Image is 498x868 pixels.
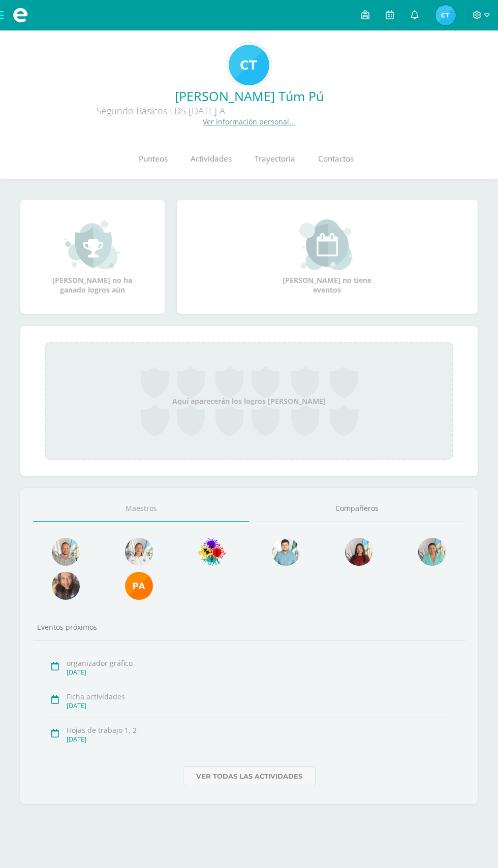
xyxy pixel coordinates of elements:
[183,766,316,786] a: Ver todas las actividades
[179,139,243,179] a: Actividades
[249,496,465,522] a: Compañeros
[8,87,490,105] a: [PERSON_NAME] Túm Pú
[127,139,179,179] a: Punteos
[318,153,354,164] span: Contactos
[198,538,226,566] img: c490b80d80e9edf85c435738230cd812.png
[203,117,295,126] a: Ver información personal...
[125,572,153,600] img: d1e2fc7ad16fca5d19d5e684d4f81f6b.png
[139,153,168,164] span: Punteos
[45,342,453,460] div: Aquí aparecerán los logros [PERSON_NAME]
[67,692,454,701] div: Ficha actividades
[299,219,355,270] img: event_small.png
[52,572,80,600] img: d53a6cbdd07aaf83c60ff9fb8bbf0950.png
[418,538,446,566] img: 6be2b2835710ecb25b89c5d5d0c4e8a5.png
[67,735,454,744] div: [DATE]
[67,658,454,668] div: organizador gráfico
[345,538,373,566] img: 83e9cbc1e9deaa3b01aa23f0b9c4e037.png
[125,538,153,566] img: 005832ea158e39ea0c08372431964198.png
[42,219,143,295] div: [PERSON_NAME] no ha ganado logros aún
[191,153,232,164] span: Actividades
[67,701,454,710] div: [DATE]
[65,219,120,270] img: achievement_small.png
[243,139,306,179] a: Trayectoria
[435,5,456,25] img: 04f71514c926c92c0bb4042b2c09cb1f.png
[272,538,300,566] img: 0f63e8005e7200f083a8d258add6f512.png
[33,622,465,632] div: Eventos próximos
[306,139,365,179] a: Contactos
[67,668,454,677] div: [DATE]
[8,105,313,117] div: Segundo Básicos FDS [DATE] A
[33,496,249,522] a: Maestros
[67,725,454,735] div: Hojas de trabajo 1, 2
[255,153,295,164] span: Trayectoria
[229,45,269,85] img: 76f71f63c63095b8f4caad096197cb21.png
[276,219,378,295] div: [PERSON_NAME] no tiene eventos
[52,538,80,566] img: b8d5b8d59f92ea0697b774e3ac857430.png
